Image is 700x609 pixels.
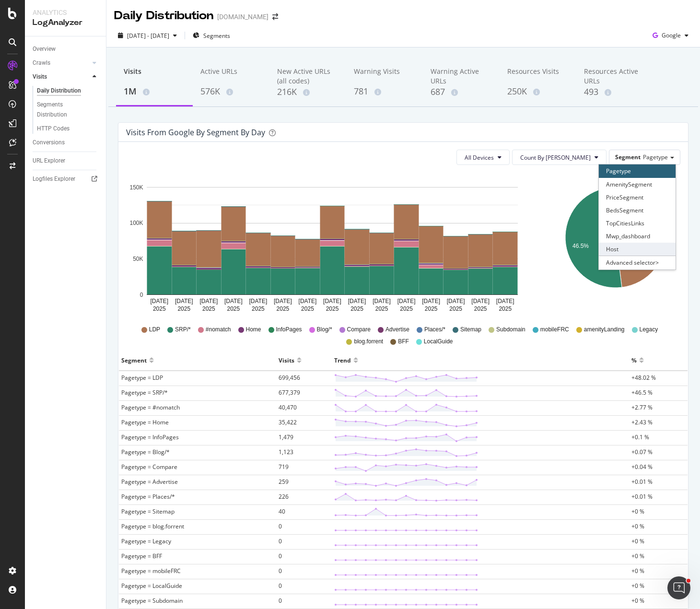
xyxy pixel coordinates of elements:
div: 687 [431,86,492,98]
span: +0 % [631,552,644,560]
span: +0.04 % [631,463,653,471]
div: Trend [334,352,351,368]
div: Visits [124,67,185,85]
div: LogAnalyzer [33,17,98,28]
text: [DATE] [299,298,317,304]
span: +0 % [631,507,644,515]
span: Pagetype = LocalGuide [121,582,182,590]
span: Pagetype = mobileFRC [121,567,181,575]
text: 2025 [326,305,339,312]
iframe: Intercom live chat [667,576,690,599]
text: [DATE] [397,298,416,304]
span: Pagetype = LDP [121,374,163,382]
div: Pagetype [599,164,676,177]
span: Count By Day [520,153,591,162]
text: [DATE] [175,298,193,304]
span: 0 [279,567,282,575]
div: Crawls [33,58,50,68]
span: Pagetype = Places/* [121,492,175,501]
span: Pagetype = blog.forrent [121,522,184,530]
span: +0.1 % [631,433,649,441]
span: Pagetype = Compare [121,463,177,471]
span: +0.07 % [631,448,653,456]
span: Home [246,326,261,334]
span: Segments [203,32,230,40]
text: 0 [140,292,143,298]
div: BedsSegment [599,204,676,217]
span: Advertise [385,326,409,334]
span: mobileFRC [540,326,569,334]
span: LDP [149,326,160,334]
span: +2.43 % [631,418,653,426]
span: 719 [279,463,289,471]
span: +0 % [631,537,644,545]
text: [DATE] [274,298,292,304]
button: Segments [189,28,234,43]
div: 493 [584,86,645,98]
text: [DATE] [224,298,243,304]
div: Mwp_dashboard [599,230,676,243]
text: 2025 [425,305,438,312]
span: Pagetype = Legacy [121,537,171,545]
text: 2025 [375,305,388,312]
span: 0 [279,537,282,545]
span: 0 [279,582,282,590]
text: [DATE] [150,298,168,304]
button: [DATE] - [DATE] [114,28,181,43]
span: +0 % [631,522,644,530]
div: Resources Visits [507,67,569,85]
div: URL Explorer [33,156,65,166]
span: Pagetype = #nomatch [121,403,180,411]
span: Sitemap [460,326,481,334]
a: Logfiles Explorer [33,174,99,184]
span: +0 % [631,567,644,575]
a: Daily Distribution [37,86,99,96]
span: Pagetype = Blog/* [121,448,170,456]
span: 0 [279,522,282,530]
text: 46.5% [572,243,588,249]
text: 2025 [202,305,215,312]
text: 2025 [474,305,487,312]
text: 150K [129,184,143,191]
div: Segment [121,352,147,368]
div: Warning Active URLs [431,67,492,86]
button: Count By [PERSON_NAME] [512,150,607,165]
div: Overview [33,44,56,54]
span: Subdomain [496,326,525,334]
div: Analytics [33,8,98,17]
div: HTTP Codes [37,124,70,134]
div: arrow-right-arrow-left [272,13,278,20]
span: +0.01 % [631,492,653,501]
span: +48.02 % [631,374,656,382]
span: 699,456 [279,374,300,382]
span: SRP/* [175,326,191,334]
div: Visits [33,72,47,82]
span: Pagetype = Advertise [121,478,178,486]
svg: A chart. [553,173,679,316]
text: [DATE] [471,298,490,304]
svg: A chart. [126,173,538,316]
text: [DATE] [348,298,366,304]
span: Pagetype [643,153,668,161]
text: [DATE] [422,298,440,304]
div: Logfiles Explorer [33,174,75,184]
span: BFF [398,338,409,346]
div: 1M [124,85,185,98]
span: Blog/* [317,326,332,334]
div: Host [599,243,676,256]
div: Segments Distribution [37,100,90,120]
text: 2025 [350,305,363,312]
a: HTTP Codes [37,124,99,134]
a: Overview [33,44,99,54]
text: 2025 [177,305,190,312]
span: Pagetype = BFF [121,552,162,560]
span: 0 [279,552,282,560]
span: 40 [279,507,285,515]
text: 2025 [227,305,240,312]
a: Visits [33,72,90,82]
text: 50K [133,256,143,262]
span: InfoPages [276,326,302,334]
span: Places/* [424,326,445,334]
text: [DATE] [447,298,465,304]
